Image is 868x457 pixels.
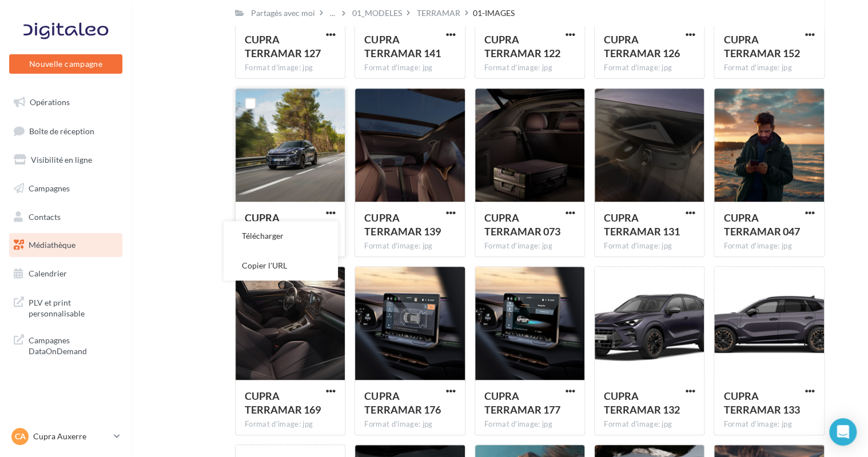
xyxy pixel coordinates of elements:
div: 01-IMAGES [473,7,515,19]
span: Visibilité en ligne [31,155,92,165]
div: Format d'image: jpg [364,241,455,251]
div: Format d'image: jpg [604,419,695,430]
div: Format d'image: jpg [723,419,814,430]
div: Format d'image: jpg [604,63,695,73]
a: PLV et print personnalisable [7,290,125,324]
span: Contacts [29,211,61,221]
div: Format d'image: jpg [245,63,336,73]
a: Calendrier [7,262,125,286]
a: CA Cupra Auxerre [9,426,122,447]
a: Opérations [7,90,125,114]
div: ... [328,5,337,21]
a: Contacts [7,205,125,229]
span: CUPRA TERRAMAR 122 [484,33,560,59]
span: CUPRA TERRAMAR 127 [245,33,321,59]
button: Télécharger [224,221,338,251]
span: CUPRA TERRAMAR 133 [723,390,799,416]
span: CUPRA TERRAMAR 131 [604,211,680,238]
div: Format d'image: jpg [484,63,575,73]
button: Copier l'URL [224,251,338,280]
a: Médiathèque [7,233,125,257]
span: Opérations [30,97,70,107]
span: CUPRA TERRAMAR 126 [604,33,680,59]
div: Format d'image: jpg [723,63,814,73]
div: Format d'image: jpg [364,419,455,430]
a: Campagnes [7,177,125,201]
span: CUPRA TERRAMAR 169 [245,390,321,416]
div: TERRAMAR [417,7,460,19]
div: Format d'image: jpg [364,63,455,73]
div: Open Intercom Messenger [829,418,857,446]
button: Nouvelle campagne [9,54,122,74]
span: Boîte de réception [29,126,94,135]
div: Partagés avec moi [251,7,315,19]
span: PLV et print personnalisable [29,295,118,319]
div: Format d'image: jpg [723,241,814,251]
div: Format d'image: jpg [245,419,336,430]
span: CUPRA TERRAMAR 176 [364,390,440,416]
span: CA [15,431,26,442]
div: Format d'image: jpg [484,241,575,251]
span: CUPRA TERRAMAR 132 [604,390,680,416]
span: CUPRA TERRAMAR 177 [484,390,560,416]
span: CUPRA TERRAMAR 141 [364,33,440,59]
div: Format d'image: jpg [484,419,575,430]
span: CUPRA TERRAMAR 152 [723,33,799,59]
p: Cupra Auxerre [33,431,109,442]
span: Calendrier [29,268,67,278]
span: Médiathèque [29,240,75,250]
span: CUPRA TERRAMAR 139 [364,211,440,238]
span: Campagnes DataOnDemand [29,332,118,357]
a: Visibilité en ligne [7,148,125,172]
span: CUPRA TERRAMAR 073 [484,211,560,238]
span: Campagnes [29,183,70,193]
span: CUPRA TERRAMAR 162 [245,211,321,238]
div: Format d'image: jpg [604,241,695,251]
span: CUPRA TERRAMAR 047 [723,211,799,238]
a: Boîte de réception [7,119,125,143]
div: 01_MODELES [352,7,402,19]
a: Campagnes DataOnDemand [7,328,125,362]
